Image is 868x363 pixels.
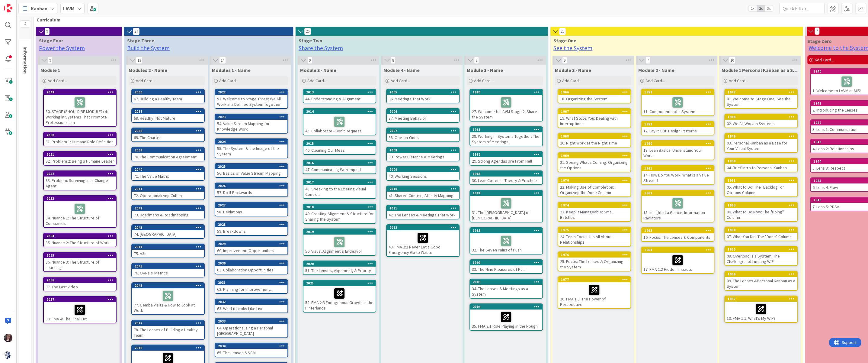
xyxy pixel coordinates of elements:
div: 2054 [44,233,116,239]
span: 26 [559,28,566,35]
span: Module 1 Personal Kanban as a System [722,67,798,73]
div: 2023 [215,114,287,120]
div: 2013 [303,89,376,95]
div: 1980 [473,90,542,94]
div: 1948 [728,115,797,119]
span: Add Card... [474,78,493,83]
a: Share the System [299,44,343,52]
div: 2016 [303,160,376,166]
div: 28. Working in Systems Together: The System of Meetings [470,132,542,146]
div: 2006 [387,109,459,114]
span: Add Card... [136,78,155,83]
span: 9 [562,57,567,64]
div: 198128. Working in Systems Together: The System of Meetings [470,127,542,146]
span: Stage Two [299,37,540,44]
a: See the System [553,44,592,52]
div: 203364. Operationalizing a Personal [GEOGRAPHIC_DATA] [215,319,287,337]
div: 36. Meetings That Work [387,95,459,103]
div: 1962 [642,190,714,196]
div: 1984 [470,190,542,196]
div: 2029 [215,241,287,247]
div: 55. The System & the Image of the System [215,144,287,158]
div: 2037 [132,109,204,114]
div: 81. Problem 1: Humane Role Definition [44,138,116,146]
div: 202051. The Lenses, Alignment, & Priority [303,261,376,274]
div: 1968 [561,134,630,138]
div: 195710. FMA 1.1: What's My WIP? [725,296,797,322]
div: 2025 [215,164,287,169]
div: 1950 [725,158,797,164]
div: 2007 [389,129,459,133]
span: 27 [133,28,139,35]
div: 200738. One-on-Ones [387,128,459,141]
div: 1964 [642,247,714,253]
div: 19. What Stops You: Dealing with Interruptions [558,114,630,128]
div: 197726. FMA 1:3: The Power of Perspective [558,277,630,308]
div: 11. Components of a System [642,95,714,115]
div: 2041 [132,186,204,192]
div: 2031 [215,280,287,285]
span: Stage One [553,37,795,44]
img: Visit kanbanzone.com [4,4,12,12]
div: 196316. Focus: The Lenses & Components [642,228,714,241]
div: 2026 [215,183,287,189]
div: 204980. STAGE (SHOULD BE MODULE?) 4: Working in Systems That Promote Professionalism [44,89,116,126]
div: 2047 [132,320,204,326]
div: 27. Welcome to LAVM Stage 2: Share the System [470,95,542,121]
div: 1985 [470,228,542,233]
div: 18. Organizing the System [558,95,630,103]
div: 201344. Understanding & Alignment [303,89,376,103]
div: 2048 [132,345,204,351]
div: 2019 [303,229,376,235]
div: 12. Lay it Out: Design Patterns [642,127,714,135]
div: 198330. Lean Coffee in Theory & Practice [470,171,542,184]
div: 204576. OKRs & Metrics [132,264,204,277]
div: 1957 [725,296,797,302]
div: 198532. The Seven Pains of Push [470,228,542,254]
span: Add Card... [48,78,67,83]
div: 200334. The Lenses & Meetings as a System [470,279,542,298]
div: 205586. Nuance 3: The Structure of Learning [44,253,116,271]
span: Module 3 - Name [467,67,503,73]
div: 195407. What You Did: The "Done" Column [725,227,797,241]
div: 196820. Right Work at the Right Time [558,134,630,147]
div: 201445. Collaborate - Don't Request [303,109,376,135]
span: 9 [474,57,479,64]
div: 203970. The Communication Agreement [132,147,204,161]
span: Add Card... [815,57,834,63]
div: 198027. Welcome to LAVM Stage 2: Share the System [470,89,542,121]
span: Stage Four [39,37,114,44]
span: Support [13,1,27,8]
div: 53. Welcome to Stage Three: We All Work in a Defined System Together [215,95,287,108]
div: 02. We All Work in Systems [725,120,797,128]
div: 1947 [728,90,797,94]
div: 2013 [306,90,376,94]
span: Add Card... [645,78,665,83]
div: 1981 [470,127,542,132]
div: 2022 [215,89,287,95]
div: 1956 [725,271,797,277]
div: 1955 [725,247,797,252]
span: 7 [815,28,819,35]
div: 2036 [135,90,204,94]
div: 195609. The Lenses &Personal Kanban as a System [725,271,797,290]
div: 200637. Meeting Behavior [387,109,459,122]
div: 38. One-on-Ones [387,134,459,141]
div: 201142. The Lenses & Meetings That Work [387,206,459,219]
div: 1981 [473,128,542,132]
div: 54. Value Stream Mapping for Knowledge Work [215,120,287,133]
div: 2052 [44,171,116,177]
div: 2010 [387,186,459,192]
div: 20. Right Work at the Right Time [558,139,630,147]
div: 202758. Deviations [215,203,287,216]
div: 2038 [132,128,204,134]
div: 204374. [GEOGRAPHIC_DATA] [132,225,204,238]
span: Module 2 - Name [638,67,674,73]
div: 2006 [389,109,459,114]
div: 203162. Planning for Improvement... [215,280,287,293]
div: 195004. Brief Intro to Personal Kanban [725,158,797,172]
div: 194903. Personal Kanban as a Base for Your Visual System [725,134,797,152]
span: Modules 1 - Name [212,67,251,73]
div: 204475. A3s [132,244,204,258]
div: 205687. The Last Video [44,277,116,291]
